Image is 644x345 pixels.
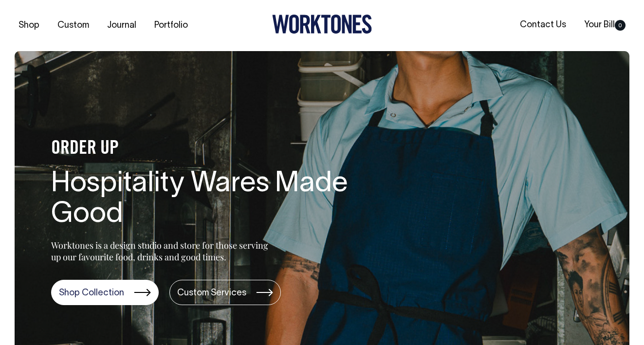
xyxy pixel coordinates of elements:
h1: Hospitality Wares Made Good [51,169,363,231]
a: Shop Collection [51,280,159,305]
a: Your Bill0 [580,17,629,33]
h4: ORDER UP [51,139,363,159]
a: Journal [103,18,140,34]
p: Worktones is a design studio and store for those serving up our favourite food, drinks and good t... [51,239,273,263]
span: 0 [615,20,626,31]
a: Custom [54,18,93,34]
a: Portfolio [150,18,192,34]
a: Custom Services [169,280,281,305]
a: Shop [15,18,43,34]
a: Contact Us [516,17,570,33]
